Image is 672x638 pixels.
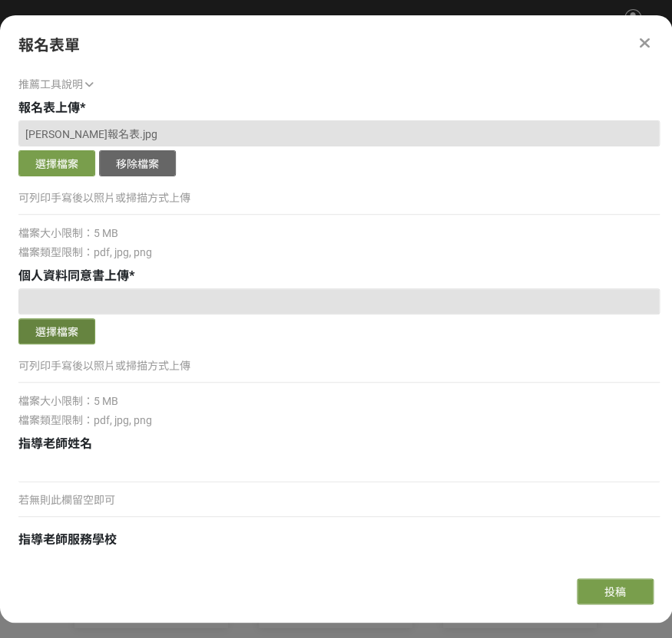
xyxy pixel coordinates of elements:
[18,36,80,54] span: 報名表單
[18,78,83,90] span: 推薦工具說明
[18,492,660,508] p: 若無則此欄留空即可
[18,395,118,407] span: 檔案大小限制：5 MB
[18,190,660,206] p: 可列印手寫後以照片或掃描方式上傳
[18,318,95,344] button: 選擇檔案
[18,436,92,451] span: 指導老師姓名
[18,268,129,283] span: 個人資料同意書上傳
[18,358,660,374] p: 可列印手寫後以照片或掃描方式上傳
[18,414,152,426] span: 檔案類型限制：pdf, jpg, png
[18,150,95,176] button: 選擇檔案
[18,532,117,547] span: 指導老師服務學校
[25,128,157,140] span: [PERSON_NAME]報名表.jpg
[99,150,176,176] button: 移除檔案
[604,586,626,598] span: 投稿
[18,227,118,239] span: 檔案大小限制：5 MB
[18,100,80,115] span: 報名表上傳
[18,246,152,258] span: 檔案類型限制：pdf, jpg, png
[577,578,654,604] button: 投稿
